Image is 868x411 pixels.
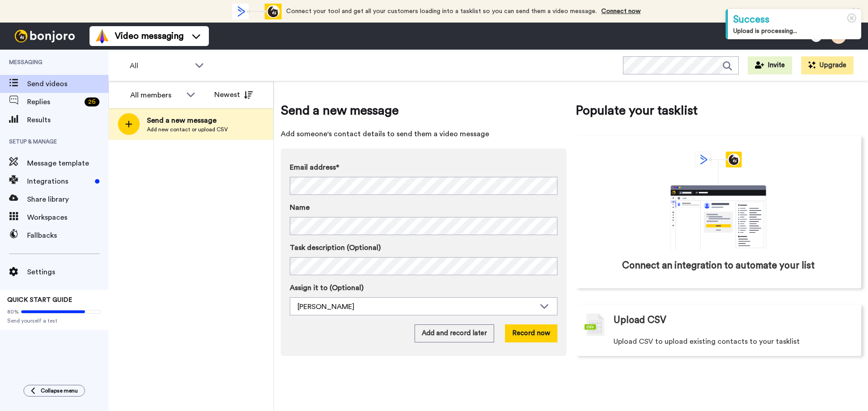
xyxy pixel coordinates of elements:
span: Settings [27,267,108,277]
button: Add and record later [415,324,494,342]
span: Connect your tool and get all your customers loading into a tasklist so you can send them a video... [286,8,597,14]
div: animation [651,152,786,250]
label: Task description (Optional) [290,242,557,253]
span: 80% [7,308,19,315]
img: csv-grey.png [585,314,604,336]
span: Add new contact or upload CSV [147,126,228,133]
span: Send a new message [147,115,228,126]
div: Upload is processing... [733,27,856,36]
label: Assign it to (Optional) [290,282,557,293]
span: Upload CSV to upload existing contacts to your tasklist [613,336,800,347]
a: Connect now [601,8,641,14]
button: Collapse menu [24,385,85,397]
button: Newest [208,86,259,104]
div: animation [232,4,282,19]
label: Email address* [290,162,557,173]
span: Share library [27,194,108,205]
span: Connect an integration to automate your list [622,259,815,272]
div: 26 [85,97,99,106]
span: Video messaging [115,30,184,42]
span: Message template [27,158,108,169]
span: Replies [27,97,81,107]
span: Integrations [27,176,91,187]
div: [PERSON_NAME] [297,301,535,312]
span: All [130,60,190,71]
span: Fallbacks [27,230,108,241]
div: All members [130,90,182,101]
span: Results [27,115,108,125]
img: vm-color.svg [95,29,109,43]
span: Workspaces [27,212,108,223]
span: Collapse menu [41,387,78,394]
span: Send yourself a test [7,317,101,324]
div: Success [733,13,856,27]
span: QUICK START GUIDE [7,297,72,303]
img: bj-logo-header-white.svg [11,30,79,42]
button: Invite [748,56,792,74]
span: Name [290,202,310,213]
span: Send a new message [281,102,566,120]
button: Upgrade [801,56,854,74]
span: Add someone's contact details to send them a video message [281,129,566,139]
span: Upload CSV [613,314,666,327]
span: Send videos [27,79,108,89]
span: Populate your tasklist [576,102,861,120]
button: Record now [505,324,557,342]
